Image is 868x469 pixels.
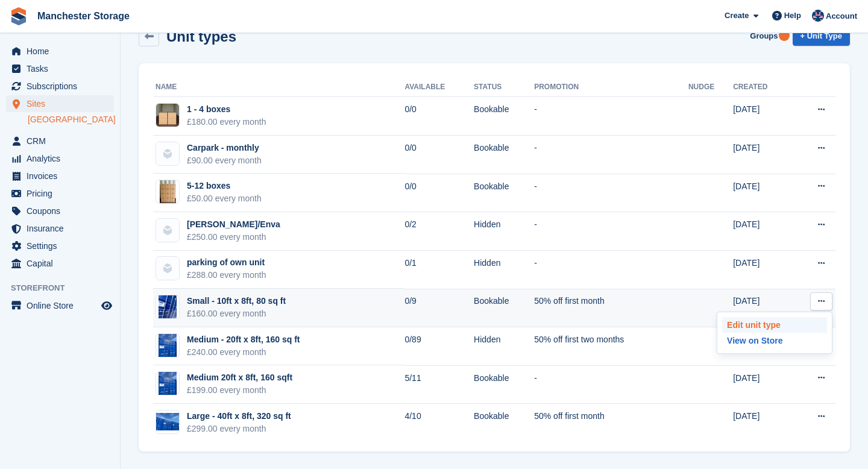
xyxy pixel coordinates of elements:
td: [DATE] [733,97,792,136]
span: Create [725,10,749,22]
td: 0/2 [404,212,474,251]
a: menu [6,43,114,60]
img: stora-icon-8386f47178a22dfd0bd8f6a31ec36ba5ce8667c1dd55bd0f319d3a0aa187defe.svg [10,7,28,25]
a: menu [6,133,114,150]
td: [DATE] [733,289,792,327]
span: Sites [27,95,99,112]
td: - [534,136,688,174]
div: [PERSON_NAME]/Enva [187,218,280,231]
a: Manchester Storage [33,6,134,26]
img: manchester-storage-12-boxes-mobile.jpg [160,180,176,204]
a: menu [6,297,114,314]
td: [DATE] [733,174,792,212]
td: 0/89 [404,327,474,366]
span: Storefront [11,282,120,294]
a: Edit unit type [722,317,827,333]
a: menu [6,60,114,77]
div: Carpark - monthly [187,142,262,154]
a: menu [6,238,114,254]
td: - [534,365,688,404]
a: menu [6,185,114,202]
td: 0/0 [404,136,474,174]
a: Groups [745,26,782,46]
td: Bookable [474,404,534,442]
div: £250.00 every month [187,231,280,244]
td: - [534,174,688,212]
td: 50% off first two months [534,327,688,366]
td: Hidden [474,251,534,289]
span: Insurance [27,220,99,237]
td: Bookable [474,174,534,212]
span: Home [27,43,99,60]
span: Account [826,10,857,22]
th: Available [404,78,474,97]
th: Promotion [534,78,688,97]
td: - [534,97,688,136]
div: £240.00 every month [187,346,300,359]
td: Bookable [474,289,534,327]
a: menu [6,220,114,237]
td: Hidden [474,212,534,251]
div: parking of own unit [187,256,266,269]
div: 5-12 boxes [187,180,262,192]
img: manchester-storage-4-boxes_compressed.jpg [156,104,179,127]
div: £50.00 every month [187,192,262,205]
a: [GEOGRAPHIC_DATA] [28,114,114,125]
span: Pricing [27,185,99,202]
div: Medium 20ft x 8ft, 160 sqft [187,371,292,384]
img: blank-unit-type-icon-ffbac7b88ba66c5e286b0e438baccc4b9c83835d4c34f86887a83fc20ec27e7b.svg [156,142,179,165]
span: CRM [27,133,99,150]
span: Coupons [27,203,99,219]
div: 1 - 4 boxes [187,103,266,116]
span: Capital [27,255,99,272]
span: Tasks [27,60,99,77]
div: Large - 40ft x 8ft, 320 sq ft [187,410,291,423]
td: [DATE] [733,251,792,289]
td: 5/11 [404,365,474,404]
td: 50% off first month [534,289,688,327]
td: - [534,251,688,289]
img: IMG_1129.jpeg [159,333,177,357]
span: Online Store [27,297,99,314]
td: 4/10 [404,404,474,442]
div: £90.00 every month [187,154,262,167]
th: Created [733,78,792,97]
td: [DATE] [733,136,792,174]
span: Settings [27,238,99,254]
a: View on Store [722,333,827,348]
td: Bookable [474,97,534,136]
td: [DATE] [733,404,792,442]
a: menu [6,255,114,272]
td: - [534,212,688,251]
td: [DATE] [733,212,792,251]
td: Hidden [474,327,534,366]
td: 50% off first month [534,404,688,442]
a: + Unit Type [793,26,850,46]
td: [DATE] [733,365,792,404]
div: £288.00 every month [187,269,266,282]
div: £299.00 every month [187,423,291,435]
img: IMG_1128.jpeg [156,413,179,430]
span: Invoices [27,168,99,184]
img: blank-unit-type-icon-ffbac7b88ba66c5e286b0e438baccc4b9c83835d4c34f86887a83fc20ec27e7b.svg [156,219,179,242]
th: Status [474,78,534,97]
span: Help [784,10,801,22]
td: 0/0 [404,174,474,212]
td: 0/9 [404,289,474,327]
a: Preview store [99,298,114,313]
img: IMG_1123.jpeg [159,295,177,319]
th: Nudge [688,78,733,97]
div: Medium - 20ft x 8ft, 160 sq ft [187,333,300,346]
a: menu [6,150,114,167]
a: menu [6,203,114,219]
td: Bookable [474,136,534,174]
a: menu [6,95,114,112]
span: Subscriptions [27,78,99,95]
div: £180.00 every month [187,116,266,128]
div: £199.00 every month [187,384,292,397]
img: IMG_1129.jpeg [159,371,177,395]
td: Bookable [474,365,534,404]
span: Analytics [27,150,99,167]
